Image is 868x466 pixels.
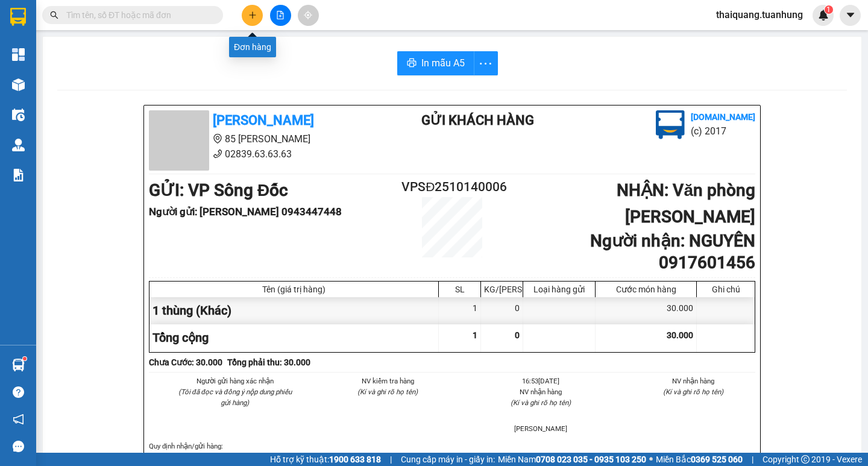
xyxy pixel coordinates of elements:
span: Hỗ trợ kỹ thuật: [270,453,381,466]
button: file-add [270,5,291,26]
i: (Tôi đã đọc và đồng ý nộp dung phiếu gửi hàng) [178,388,292,407]
span: Tổng cộng [153,330,209,345]
span: search [50,11,58,19]
span: more [474,56,497,71]
button: more [474,51,498,75]
b: GỬI : VP Sông Đốc [149,180,288,200]
button: caret-down [840,5,861,26]
span: 0 [515,330,520,340]
li: 16:53[DATE] [479,376,603,386]
b: Gửi khách hàng [421,113,534,128]
img: logo-vxr [10,8,26,26]
span: printer [407,58,417,69]
span: Miền Nam [498,453,646,466]
li: [PERSON_NAME] [479,423,603,434]
span: caret-down [845,10,856,20]
b: [PERSON_NAME] [213,113,314,128]
span: message [13,441,24,452]
span: aim [304,11,312,19]
span: 1 [473,330,477,340]
div: Cước món hàng [599,285,693,294]
img: dashboard-icon [12,48,25,61]
span: thaiquang.tuanhung [706,7,813,22]
span: notification [13,414,24,425]
strong: 0369 525 060 [691,455,743,464]
span: 1 [826,5,831,14]
span: copyright [801,455,810,464]
i: (Kí và ghi rõ họ tên) [663,388,723,396]
b: Chưa Cước : 30.000 [149,357,222,367]
li: NV nhận hàng [479,386,603,397]
button: printerIn mẫu A5 [397,51,474,75]
sup: 1 [825,5,833,14]
b: Người gửi : [PERSON_NAME] 0943447448 [149,206,342,218]
li: (c) 2017 [691,124,755,139]
div: Tên (giá trị hàng) [153,285,435,294]
div: 0 [481,297,523,324]
button: plus [242,5,263,26]
input: Tìm tên, số ĐT hoặc mã đơn [66,8,209,22]
sup: 1 [23,357,27,361]
img: icon-new-feature [818,10,829,20]
li: 02839.63.63.63 [149,146,373,162]
b: [DOMAIN_NAME] [691,112,755,122]
img: warehouse-icon [12,359,25,371]
span: phone [213,149,222,159]
strong: 0708 023 035 - 0935 103 250 [536,455,646,464]
span: 30.000 [667,330,693,340]
div: 30.000 [596,297,697,324]
b: Tổng phải thu: 30.000 [227,357,310,367]
div: 1 thùng (Khác) [149,297,439,324]
img: logo.jpg [656,110,685,139]
div: KG/[PERSON_NAME] [484,285,520,294]
span: | [752,453,753,466]
li: NV kiểm tra hàng [326,376,450,386]
span: Miền Bắc [656,453,743,466]
span: | [390,453,392,466]
i: (Kí và ghi rõ họ tên) [511,398,571,407]
h2: VPSĐ2510140006 [401,177,503,197]
img: warehouse-icon [12,109,25,121]
span: In mẫu A5 [421,55,465,71]
i: (Kí và ghi rõ họ tên) [357,388,418,396]
strong: 1900 633 818 [329,455,381,464]
button: aim [298,5,319,26]
div: SL [442,285,477,294]
img: warehouse-icon [12,78,25,91]
span: environment [213,134,222,143]
div: Loại hàng gửi [526,285,592,294]
div: Ghi chú [700,285,752,294]
span: Cung cấp máy in - giấy in: [401,453,495,466]
span: file-add [276,11,285,19]
div: Đơn hàng [229,37,276,57]
b: Người nhận : NGUYÊN 0917601456 [590,231,755,272]
b: NHẬN : Văn phòng [PERSON_NAME] [617,180,755,227]
li: Người gửi hàng xác nhận [173,376,297,386]
div: 1 [439,297,481,324]
span: question-circle [13,386,24,398]
li: NV nhận hàng [632,376,756,386]
span: ⚪️ [649,457,653,462]
span: plus [248,11,257,19]
li: 85 [PERSON_NAME] [149,131,373,146]
img: warehouse-icon [12,139,25,151]
img: solution-icon [12,169,25,181]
